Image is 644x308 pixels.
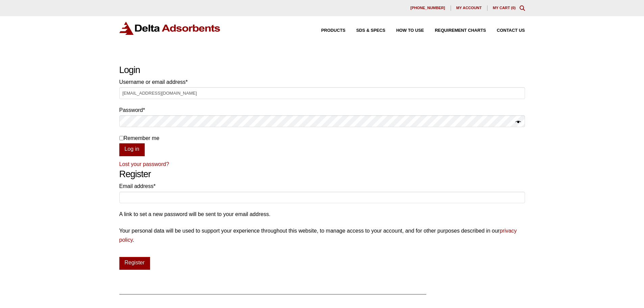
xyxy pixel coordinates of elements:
img: Delta Adsorbents [119,22,221,35]
span: [PHONE_NUMBER] [410,6,445,10]
label: Email address [119,182,525,191]
label: Password [119,105,525,115]
p: Your personal data will be used to support your experience throughout this website, to manage acc... [119,226,525,244]
button: Register [119,257,150,270]
span: SDS & SPECS [356,28,385,33]
button: Show password [516,118,521,127]
span: 0 [512,6,514,10]
input: Remember me [119,136,124,140]
a: My account [451,5,487,11]
a: SDS & SPECS [345,28,385,33]
span: Remember me [124,135,160,141]
a: Requirement Charts [424,28,486,33]
span: Requirement Charts [435,28,486,33]
a: How to Use [385,28,424,33]
h2: Login [119,65,525,76]
a: My Cart (0) [493,6,516,10]
button: Log in [119,143,145,156]
div: Toggle Modal Content [520,5,525,11]
a: Contact Us [486,28,525,33]
label: Username or email address [119,77,525,87]
span: Contact Us [497,28,525,33]
span: How to Use [396,28,424,33]
h2: Register [119,169,525,180]
span: My account [456,6,482,10]
span: Products [321,28,345,33]
a: Products [310,28,345,33]
a: [PHONE_NUMBER] [405,5,451,11]
a: privacy policy [119,228,517,243]
p: A link to set a new password will be sent to your email address. [119,210,525,219]
a: Lost your password? [119,161,169,167]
